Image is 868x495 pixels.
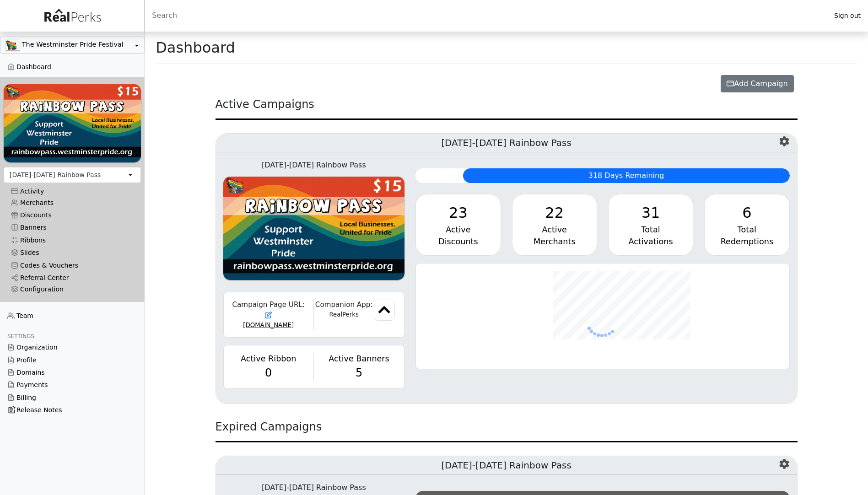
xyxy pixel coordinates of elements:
div: Total [616,224,685,236]
div: Activations [616,236,685,247]
div: Expired Campaigns [216,419,798,442]
div: [DATE]-[DATE] Rainbow Pass [223,482,405,493]
div: Active Banners [319,353,399,365]
div: Configuration [11,285,134,293]
a: Discounts [4,209,141,221]
div: 5 [319,365,399,381]
div: Active Ribbon [229,353,308,365]
a: Active Banners 5 [319,353,399,381]
img: eRKxjcLsEiawuSZ2PoSBGH23a04shQOiLHAI4Gum.png [223,177,405,280]
h1: Dashboard [156,39,235,56]
img: real_perks_logo-01.svg [39,5,105,26]
div: Redemptions [712,236,782,247]
div: 0 [229,365,308,381]
a: Slides [4,247,141,259]
img: PEVPQqO2SyVNXgfwaIMfa0BvCByktUa7VxnbpGud.png [6,40,20,50]
input: Search [145,5,827,27]
div: 23 [423,202,493,224]
a: Sign out [827,10,868,22]
div: 31 [616,202,685,224]
h5: [DATE]-[DATE] Rainbow Pass [216,134,797,152]
div: Campaign Page URL: [229,300,308,321]
div: Discounts [423,236,493,247]
div: Active [520,224,589,236]
a: Ribbons [4,234,141,247]
div: Total [712,224,782,236]
span: Settings [7,333,34,339]
a: Merchants [4,197,141,209]
a: [DOMAIN_NAME] [243,322,294,328]
a: Referral Center [4,272,141,284]
div: RealPerks [314,310,374,319]
img: favicon.png [374,300,395,321]
a: 31 Total Activations [608,194,693,256]
div: 22 [520,202,589,224]
div: 6 [712,202,782,224]
div: Activity [11,188,134,195]
div: 318 Days Remaining [463,168,790,183]
div: [DATE]-[DATE] Rainbow Pass [223,160,405,171]
a: 6 Total Redemptions [704,194,789,256]
a: Codes & Vouchers [4,259,141,271]
h5: [DATE]-[DATE] Rainbow Pass [216,456,797,475]
img: eRKxjcLsEiawuSZ2PoSBGH23a04shQOiLHAI4Gum.png [4,84,141,162]
div: [DATE]-[DATE] Rainbow Pass [10,170,101,180]
a: 23 Active Discounts [415,194,501,256]
a: 22 Active Merchants [512,194,597,256]
div: Active Campaigns [216,96,798,120]
button: Add Campaign [721,75,793,92]
a: Banners [4,221,141,234]
div: Merchants [520,236,589,247]
div: Companion App: [314,300,374,310]
div: Active [423,224,493,236]
a: Active Ribbon 0 [229,353,308,381]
